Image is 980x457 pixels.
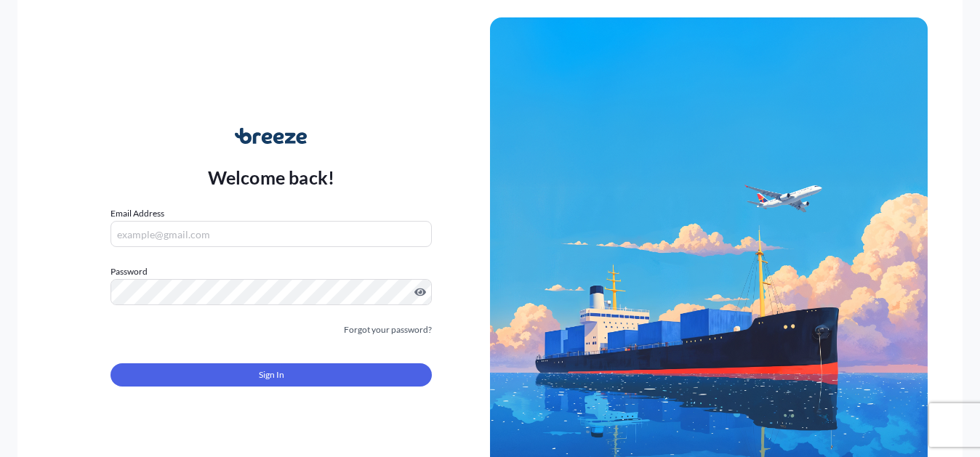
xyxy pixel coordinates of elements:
p: Welcome back! [208,166,335,189]
button: Sign In [111,363,432,387]
label: Password [111,264,432,279]
input: example@gmail.com [111,221,432,247]
span: Sign In [259,368,284,382]
label: Email Address [111,206,164,221]
a: Forgot your password? [344,323,432,337]
button: Show password [414,286,426,298]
